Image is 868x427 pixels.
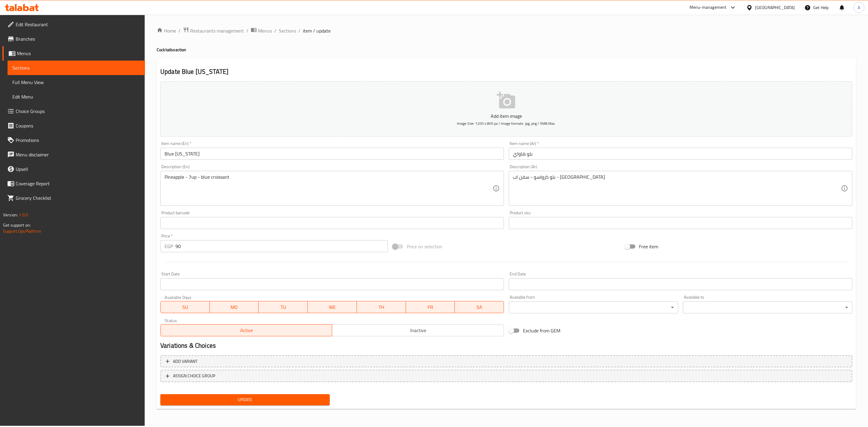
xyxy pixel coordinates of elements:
a: Upsell [2,162,145,176]
nav: breadcrumb [157,27,856,35]
span: SU [163,303,207,312]
h4: Cocktails section [157,47,856,53]
a: Edit Restaurant [2,17,145,32]
span: 1.0.0 [19,211,28,219]
input: Please enter product sku [509,217,852,229]
input: Please enter price [175,240,388,252]
div: ​ [683,301,852,313]
span: Full Menu View [12,79,140,86]
span: TU [261,303,305,312]
span: FR [408,303,453,312]
li: / [246,27,248,34]
h2: Variations & Choices [160,341,852,350]
textarea: بلو كرواسو - سفن اب - [GEOGRAPHIC_DATA] [513,174,841,203]
div: [GEOGRAPHIC_DATA] [755,4,795,11]
span: Restaurants management [190,27,244,34]
span: TH [359,303,404,312]
a: Edit Menu [8,89,145,104]
span: Branches [16,35,140,42]
span: Inactive [335,326,501,335]
button: Add item imageImage Size: 1200 x 800 px / Image formats: jpg, png / 5MB Max. [160,81,852,137]
a: Menus [251,27,272,35]
span: Menu disclaimer [16,151,140,158]
button: TH [357,301,406,313]
span: A [858,4,860,11]
span: WE [310,303,354,312]
a: Restaurants management [183,27,244,35]
span: Menus [258,27,272,34]
a: Promotions [2,133,145,147]
a: Branches [2,32,145,46]
span: Version: [3,211,18,219]
div: ​ [509,301,678,313]
a: Menus [2,46,145,61]
span: MO [212,303,256,312]
span: Grocery Checklist [16,194,140,202]
span: Coupons [16,122,140,129]
span: Choice Groups [16,108,140,115]
li: / [274,27,276,34]
span: Edit Menu [12,93,140,100]
span: Coverage Report [16,180,140,187]
button: FR [406,301,455,313]
a: Sections [279,27,296,34]
p: Add item image [170,112,843,120]
span: Get support on: [3,221,31,229]
span: Image Size: 1200 x 800 px / Image formats: jpg, png / 5MB Max. [457,120,555,127]
a: Sections [8,61,145,75]
button: SA [455,301,504,313]
button: Active [160,324,332,336]
span: Upsell [16,165,140,173]
input: Enter name Ar [509,148,852,160]
input: Enter name En [160,148,504,160]
span: Exclude from GEM [523,327,560,334]
button: SU [160,301,210,313]
a: Support.OpsPlatform [3,227,41,235]
li: / [298,27,300,34]
button: Update [160,394,330,405]
span: ASSIGN CHOICE GROUP [173,372,215,380]
a: Menu disclaimer [2,147,145,162]
li: / [178,27,181,34]
span: Price on selection [407,243,442,250]
p: EGP [165,243,173,250]
span: Menus [17,50,140,57]
a: Grocery Checklist [2,191,145,205]
span: Promotions [16,137,140,144]
button: TU [259,301,308,313]
span: Edit Restaurant [16,21,140,28]
input: Please enter product barcode [160,217,504,229]
span: SA [457,303,502,312]
div: Menu-management [690,4,727,11]
a: Coupons [2,118,145,133]
a: Full Menu View [8,75,145,89]
textarea: Pineapple - 7up - blue croissant [165,174,492,203]
button: MO [210,301,259,313]
button: WE [308,301,357,313]
span: Free item [639,243,658,250]
button: Add variant [160,355,852,368]
button: ASSIGN CHOICE GROUP [160,370,852,382]
span: item / update [303,27,331,34]
a: Coverage Report [2,176,145,191]
span: Active [163,326,330,335]
span: Update [165,396,325,403]
a: Home [157,27,176,34]
span: Add variant [173,358,197,365]
a: Choice Groups [2,104,145,118]
span: Sections [12,64,140,71]
h2: Update Blue [US_STATE] [160,67,852,76]
button: Inactive [332,324,504,336]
